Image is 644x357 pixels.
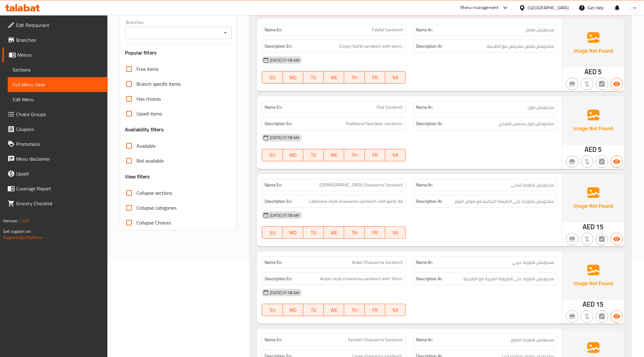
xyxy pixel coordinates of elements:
[262,149,283,161] button: SU
[416,182,433,188] strong: Name Ar:
[303,71,324,84] button: TU
[585,143,597,155] span: AED
[326,228,342,237] span: WE
[344,71,365,84] button: TH
[3,227,32,235] span: Get support on:
[19,217,29,225] span: 1.0.0
[3,217,18,225] span: Version:
[388,228,403,237] span: SA
[2,33,108,47] a: Branches
[585,66,597,78] span: AED
[267,135,302,141] span: [DATE] 07:58 AM
[367,228,383,237] span: FR
[596,310,608,323] button: Not has choices
[125,173,150,180] h3: View filters
[283,71,303,84] button: MO
[416,120,443,128] strong: Description Ar:
[324,304,344,316] button: WE
[596,155,608,168] button: Not has choices
[347,150,362,159] span: TH
[562,251,624,300] img: Ae5nvW7+0k+MAAAAAElFTkSuQmCC
[348,337,403,343] span: Sarookh Shawarma Sandwich
[372,27,403,33] span: Falafel Sandwich
[265,228,280,237] span: SU
[8,77,108,92] a: Full Menu View
[596,233,608,245] button: Not has choices
[416,259,433,266] strong: Name Ar:
[265,182,282,188] strong: Name En:
[265,337,282,343] strong: Name En:
[367,73,383,82] span: FR
[339,42,403,50] span: Crispy falafel sandwich with tahini.
[2,107,108,122] a: Choice Groups
[377,104,403,111] span: Foul Sandwich
[125,126,164,133] h3: Availability filters
[344,149,365,161] button: TH
[416,275,443,283] strong: Description Ar:
[2,122,108,137] a: Coupons
[306,228,321,237] span: TU
[265,198,292,205] strong: Description En:
[326,73,342,82] span: WE
[285,228,301,237] span: MO
[262,71,283,84] button: SU
[581,155,593,168] button: Purchased item
[562,19,624,67] img: Ae5nvW7+0k+MAAAAAElFTkSuQmCC
[566,310,578,323] button: Not branch specific item
[136,65,158,73] span: Free items
[320,275,403,283] span: Arabic-style shawarma sandwich wtih Tahini.
[583,298,595,310] span: AED
[16,185,103,192] span: Coverage Report
[2,18,108,33] a: Edit Restaurant
[365,71,385,84] button: FR
[416,198,443,205] strong: Description Ar:
[499,120,554,128] span: ساندويتش فول مدمس تقليدي
[326,150,342,159] span: WE
[16,125,103,133] span: Coupons
[388,306,403,315] span: SA
[306,73,321,82] span: TU
[388,73,403,82] span: SA
[283,304,303,316] button: MO
[13,81,103,88] span: Full Menu View
[265,42,292,50] strong: Description En:
[347,306,362,315] span: TH
[583,221,595,233] span: AED
[283,149,303,161] button: MO
[2,166,108,181] a: Upsell
[352,259,403,266] span: Arabic Shawarma Sandwich
[265,73,280,82] span: SU
[611,310,623,323] button: Available
[461,4,499,11] div: Menu-management
[136,157,164,164] span: Not available
[2,137,108,151] a: Promotions
[306,150,321,159] span: TU
[598,143,602,155] span: 5
[511,337,554,343] span: سندويتش شاورما صاروخ
[598,66,602,78] span: 5
[221,28,230,37] button: Open
[13,66,103,73] span: Sections
[2,151,108,166] a: Menu disclaimer
[13,96,103,103] span: Edit Menu
[344,226,365,239] button: TH
[303,149,324,161] button: TU
[528,104,554,111] span: سندويتش فول
[416,42,443,50] strong: Description Ar:
[265,150,280,159] span: SU
[2,196,108,211] a: Grocery Checklist
[265,27,282,33] strong: Name En:
[512,259,554,266] span: سندويتش شاورما عربي
[581,310,593,323] button: Purchased item
[581,78,593,90] button: Purchased item
[303,226,324,239] button: TU
[416,104,433,111] strong: Name Ar:
[136,95,161,102] span: Has choices
[3,233,42,242] a: Support.OpsPlatform
[16,36,103,44] span: Branches
[365,304,385,316] button: FR
[596,221,604,233] span: 15
[2,181,108,196] a: Coverage Report
[309,198,403,205] span: Lebanese-style shawarma sandwich wtih garlic dip
[365,149,385,161] button: FR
